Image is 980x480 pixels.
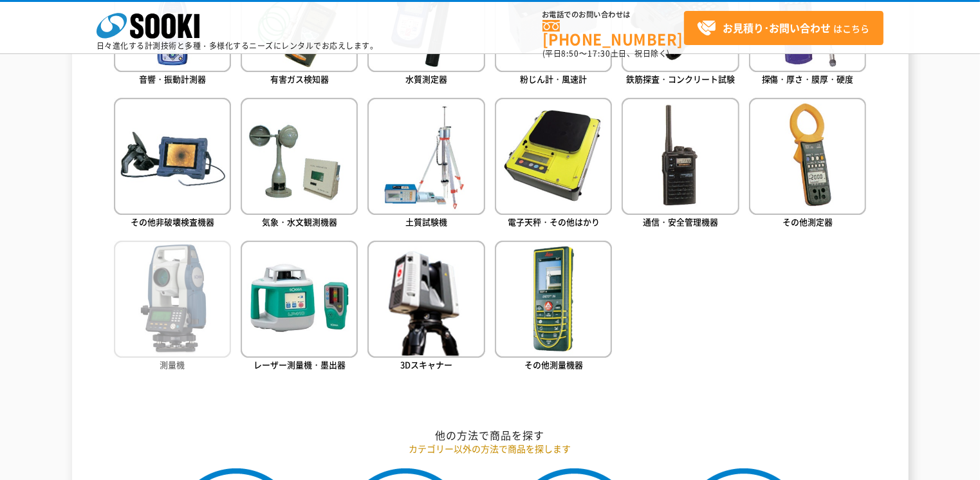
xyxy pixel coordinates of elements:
a: その他測量機器 [495,241,612,374]
span: 電子天秤・その他はかり [508,216,600,228]
a: 電子天秤・その他はかり [495,98,612,231]
span: 有害ガス検知器 [270,73,329,85]
img: 3Dスキャナー [367,241,485,358]
span: 8:50 [562,48,580,59]
span: 土質試験機 [405,216,447,228]
a: 気象・水文観測機器 [241,98,358,231]
span: 音響・振動計測器 [139,73,206,85]
img: 測量機 [114,241,231,358]
span: 3Dスキャナー [400,358,452,371]
img: 通信・安全管理機器 [622,98,739,215]
span: 通信・安全管理機器 [643,216,718,228]
span: その他非破壊検査機器 [131,216,214,228]
span: その他測量機器 [524,358,583,371]
span: 粉じん計・風速計 [520,73,587,85]
img: その他測量機器 [495,241,612,358]
img: その他非破壊検査機器 [114,98,231,215]
strong: お見積り･お問い合わせ [723,20,831,35]
a: 3Dスキャナー [367,241,485,374]
span: 探傷・厚さ・膜厚・硬度 [762,73,854,85]
a: お見積り･お問い合わせはこちら [684,11,883,45]
span: はこちら [697,19,869,38]
span: (平日 ～ 土日、祝日除く) [542,48,670,59]
img: その他測定器 [749,98,866,215]
a: レーザー測量機・墨出器 [241,241,358,374]
span: 測量機 [160,358,185,371]
span: 気象・水文観測機器 [262,216,337,228]
a: [PHONE_NUMBER] [542,20,684,46]
a: 通信・安全管理機器 [622,98,739,231]
img: 電子天秤・その他はかり [495,98,612,215]
img: 気象・水文観測機器 [241,98,358,215]
span: 水質測定器 [405,73,447,85]
p: カテゴリー以外の方法で商品を探します [114,442,867,456]
h2: 他の方法で商品を探す [114,429,867,442]
p: 日々進化する計測技術と多種・多様化するニーズにレンタルでお応えします。 [97,42,378,50]
span: 17:30 [587,48,611,59]
img: 土質試験機 [367,98,485,215]
span: 鉄筋探査・コンクリート試験 [626,73,735,85]
a: 土質試験機 [367,98,485,231]
img: レーザー測量機・墨出器 [241,241,358,358]
a: 測量機 [114,241,231,374]
span: その他測定器 [782,216,833,228]
span: レーザー測量機・墨出器 [254,358,346,371]
a: その他非破壊検査機器 [114,98,231,231]
span: お電話でのお問い合わせは [542,11,684,19]
a: その他測定器 [749,98,866,231]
